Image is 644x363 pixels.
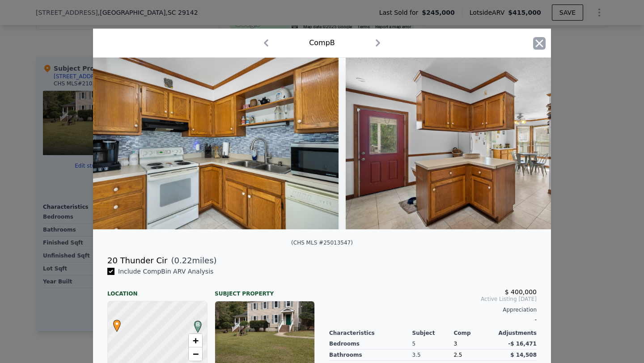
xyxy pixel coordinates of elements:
div: 3.5 [412,350,454,361]
span: $ 14,508 [510,352,537,358]
div: • [111,320,116,325]
span: − [193,348,199,359]
span: Include Comp B in ARV Analysis [114,268,217,275]
span: -$ 16,471 [508,341,537,347]
div: Adjustments [495,329,537,337]
div: 5 [412,338,454,350]
span: 0.22 [174,256,192,265]
div: 2.5 [453,350,495,361]
div: Characteristics [329,329,412,337]
span: $ 400,000 [505,288,537,295]
span: • [111,317,123,330]
div: - [329,313,537,326]
span: ( miles) [167,254,216,267]
div: Appreciation [329,306,537,313]
div: 20 Thunder Cir [107,254,167,267]
span: Active Listing [DATE] [329,295,537,303]
div: B [192,321,197,326]
div: Location [107,283,208,297]
div: (CHS MLS #25013547) [291,240,353,246]
div: Subject Property [215,283,315,297]
a: Zoom in [189,334,202,347]
span: + [193,335,199,346]
div: Subject [412,329,454,337]
span: B [192,321,204,329]
img: Property Img [346,58,603,229]
div: Bedrooms [329,338,412,350]
div: Comp [453,329,495,337]
img: Property Img [81,58,339,229]
div: Bathrooms [329,350,412,361]
div: Comp B [309,38,335,48]
span: 3 [453,341,457,347]
a: Zoom out [189,347,202,361]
